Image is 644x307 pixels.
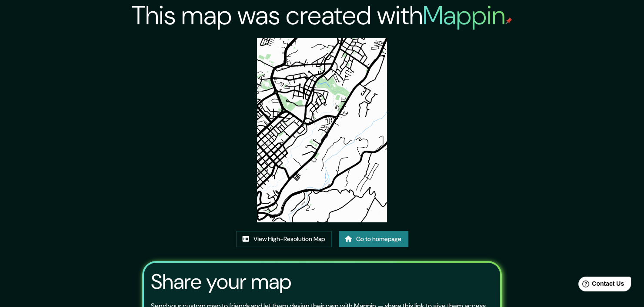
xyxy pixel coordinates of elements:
[257,38,387,222] img: created-map
[505,17,512,24] img: mappin-pin
[236,231,332,247] a: View High-Resolution Map
[339,231,408,247] a: Go to homepage
[567,273,634,297] iframe: Help widget launcher
[151,270,291,294] h3: Share your map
